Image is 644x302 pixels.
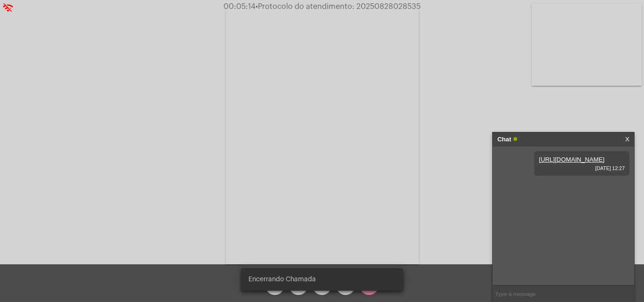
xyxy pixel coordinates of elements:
[256,3,421,10] span: Protocolo do atendimento: 20250828028535
[539,156,604,163] a: [URL][DOMAIN_NAME]
[497,132,511,147] strong: Chat
[493,286,634,302] input: Type a message
[223,3,256,10] span: 00:05:14
[248,275,316,284] span: Encerrando Chamada
[539,165,625,171] span: [DATE] 12:27
[513,137,517,141] span: Online
[256,3,258,10] span: •
[625,132,629,147] a: X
